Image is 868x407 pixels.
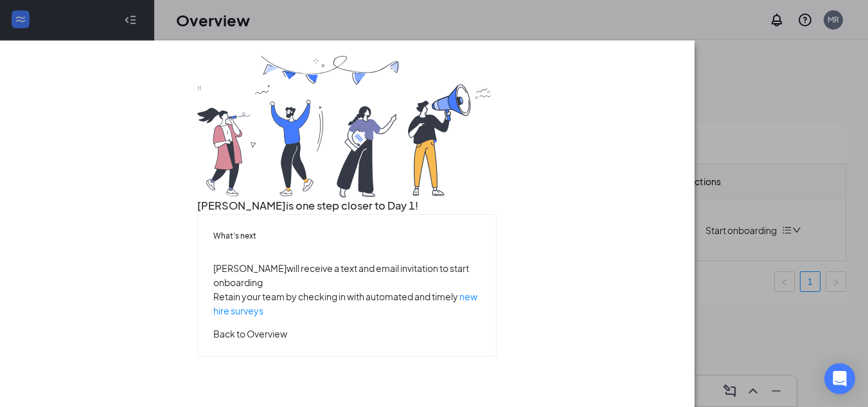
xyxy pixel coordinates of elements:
h5: What’s next [213,230,481,242]
button: Back to Overview [213,327,287,341]
p: Retain your team by checking in with automated and timely [213,289,481,318]
div: Open Intercom Messenger [824,363,855,394]
img: you are all set [197,56,493,197]
p: [PERSON_NAME] will receive a text and email invitation to start onboarding [213,261,481,289]
h3: [PERSON_NAME] is one step closer to Day 1! [197,197,497,214]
